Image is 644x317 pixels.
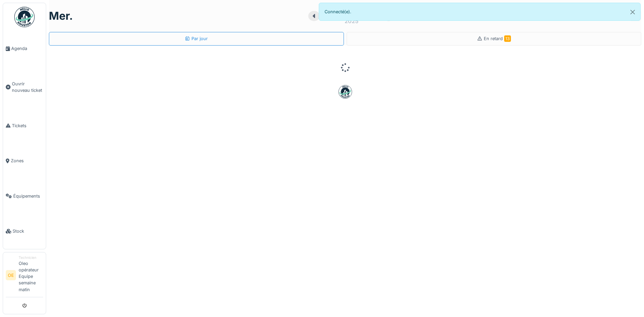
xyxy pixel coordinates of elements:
div: Par jour [185,35,208,42]
div: Technicien [19,255,43,260]
span: Stock [13,228,43,234]
span: En retard [484,36,511,41]
div: 2025 [345,17,358,25]
a: Ouvrir nouveau ticket [3,66,46,108]
a: Agenda [3,31,46,66]
span: Agenda [11,45,43,52]
span: Tickets [12,122,43,129]
span: 13 [504,35,511,42]
a: Équipements [3,178,46,214]
li: OE [6,270,16,280]
a: OE TechnicienOleo opérateur Equipe semaine matin [6,255,43,297]
a: Stock [3,214,46,249]
h1: mer. [49,10,73,22]
img: badge-BVDL4wpA.svg [338,85,352,99]
a: Tickets [3,108,46,143]
button: Close [625,3,640,21]
div: Connecté(e). [319,3,641,21]
li: Oleo opérateur Equipe semaine matin [19,255,43,296]
a: Zones [3,143,46,179]
img: Badge_color-CXgf-gQk.svg [14,7,35,27]
span: Ouvrir nouveau ticket [12,81,43,94]
span: Équipements [13,193,43,199]
span: Zones [11,157,43,164]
